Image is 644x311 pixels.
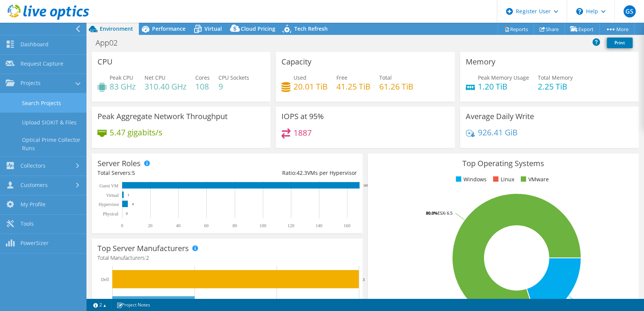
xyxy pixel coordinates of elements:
span: Environment [100,25,133,32]
text: Virtual [106,193,119,198]
text: 160 [344,223,350,228]
span: Performance [152,25,185,32]
span: CPU Sockets [218,74,249,81]
h3: Top Server Manufacturers [97,244,189,253]
span: Cloud Pricing [241,25,275,32]
span: 2 [146,254,149,261]
text: 4 [132,202,134,206]
tspan: ESXi 6.5 [438,210,452,216]
h4: 1.20 TiB [478,82,529,91]
h1: App02 [92,39,129,47]
span: Peak Memory Usage [478,74,529,81]
text: 100 [259,223,266,228]
text: 40 [176,223,181,228]
h4: 20.01 TiB [294,82,328,91]
span: Virtual [204,25,222,32]
h4: 5.47 gigabits/s [110,128,162,137]
h4: 2.25 TiB [538,82,573,91]
span: 42.3 [297,169,307,176]
a: 2 [88,300,112,309]
h3: CPU [97,58,113,66]
text: 80 [232,223,237,228]
span: 5 [132,169,135,176]
h4: 310.40 GHz [145,82,187,91]
span: Total Memory [538,74,573,81]
svg: \n [576,8,583,15]
text: 60 [204,223,209,228]
span: Peak CPU [110,74,133,81]
a: Export [564,23,600,35]
div: Ratio: VMs per Hypervisor [227,169,357,177]
text: Physical [103,211,118,217]
span: Cores [195,74,210,81]
h4: 61.26 TiB [379,82,413,91]
span: Used [294,74,306,81]
tspan: 80.0% [426,210,438,216]
h3: Peak Aggregate Network Throughput [97,112,228,121]
span: Tech Refresh [294,25,328,32]
h4: 1887 [294,129,312,137]
h3: Capacity [281,58,311,66]
h3: Top Operating Systems [374,159,633,168]
a: Project Notes [111,300,156,309]
h4: 83 GHz [110,82,136,91]
li: Linux [491,175,514,184]
a: Share [534,23,565,35]
h4: 9 [218,82,249,91]
a: Reports [498,23,534,35]
text: Guest VM [99,183,118,188]
a: More [599,23,635,35]
a: Print [607,38,633,48]
h3: IOPS at 95% [281,112,324,121]
li: Windows [454,175,486,184]
div: Total Servers: [97,169,227,177]
text: 1 [127,193,129,197]
text: 140 [316,223,322,228]
text: 120 [287,223,294,228]
span: GS [624,5,636,17]
text: 3 [363,277,365,282]
h4: 108 [195,82,210,91]
h4: 926.41 GiB [478,128,518,137]
text: Hypervisor [99,202,119,207]
text: 20 [148,223,152,228]
span: Total [379,74,392,81]
text: 0 [126,212,128,215]
h4: 41.25 TiB [336,82,371,91]
text: 0 [121,223,123,228]
h3: Server Roles [97,159,141,168]
h4: Total Manufacturers: [97,254,357,262]
li: VMware [519,175,548,184]
span: Free [336,74,347,81]
text: Dell [101,277,109,282]
h3: Memory [466,58,495,66]
h3: Average Daily Write [466,112,534,121]
text: 169 [363,184,369,187]
span: Net CPU [145,74,165,81]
